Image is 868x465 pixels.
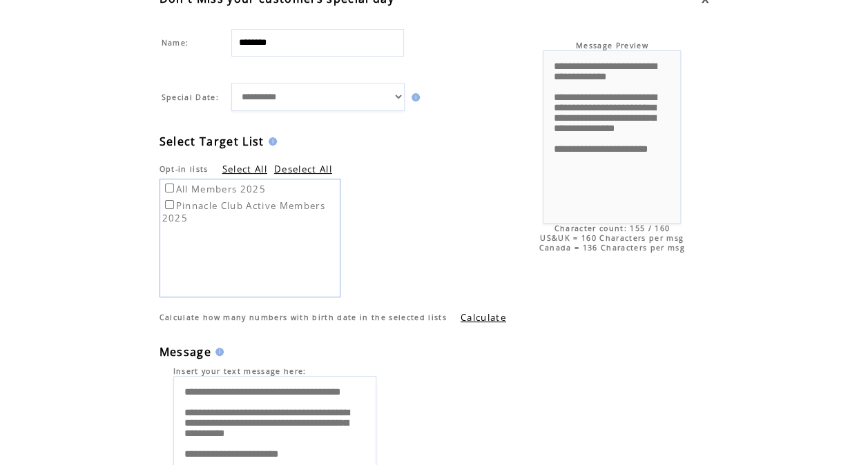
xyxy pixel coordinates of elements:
[162,38,189,48] span: Name:
[461,311,506,324] a: Calculate
[211,348,224,356] img: help.gif
[160,313,447,322] span: Calculate how many numbers with birth date in the selected lists
[162,92,219,102] span: Special Date:
[576,41,648,50] span: Message Preview
[162,199,325,224] label: Pinnacle Club Active Members 2025
[264,137,277,146] img: help.gif
[540,233,684,243] span: US&UK = 160 Characters per msg
[160,134,264,149] span: Select Target List
[165,200,174,209] input: Pinnacle Club Active Members 2025
[165,184,174,192] input: All Members 2025
[554,224,670,233] span: Character count: 155 / 160
[222,163,267,175] a: Select All
[274,163,332,175] a: Deselect All
[407,93,420,101] img: help.gif
[539,243,685,253] span: Canada = 136 Characters per msg
[160,164,209,174] span: Opt-in lists
[173,366,307,376] span: Insert your text message here:
[162,183,266,195] label: All Members 2025
[160,344,211,359] span: Message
